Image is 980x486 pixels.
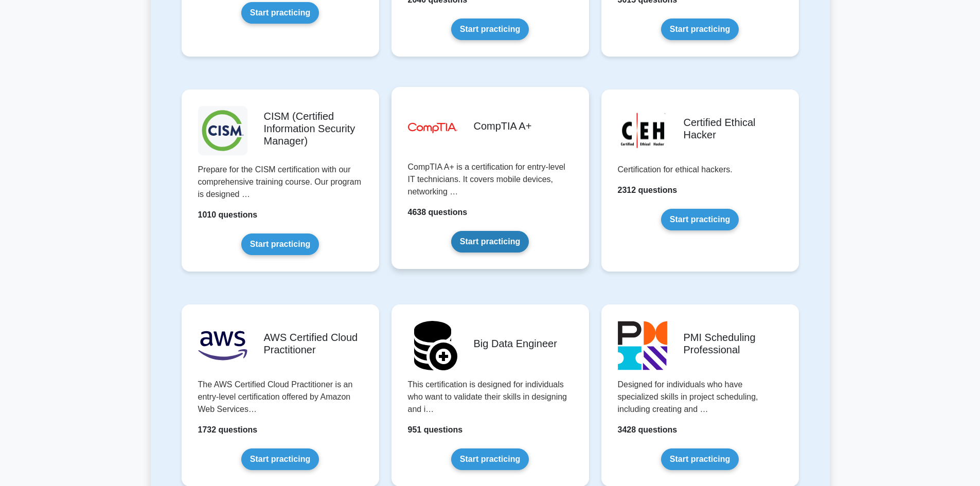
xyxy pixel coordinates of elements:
a: Start practicing [241,448,319,470]
a: Start practicing [241,2,319,24]
a: Start practicing [661,209,739,230]
a: Start practicing [241,233,319,255]
a: Start practicing [661,19,739,40]
a: Start practicing [451,19,529,40]
a: Start practicing [451,231,529,253]
a: Start practicing [451,448,529,470]
a: Start practicing [661,448,739,470]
